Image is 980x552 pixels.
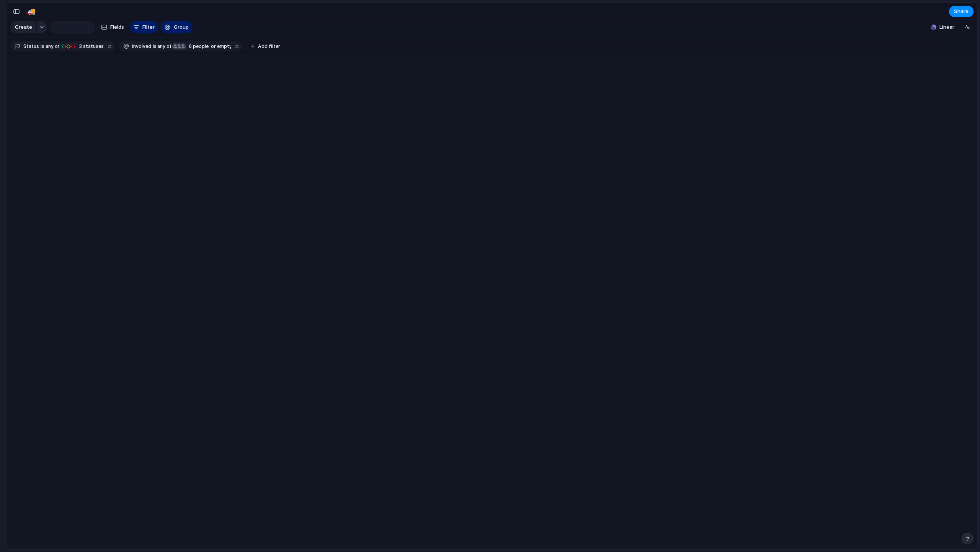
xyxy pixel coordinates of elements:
button: isany of [39,42,61,51]
span: Status [23,43,39,50]
div: 🚚 [27,6,36,16]
button: 6 peopleor empty [172,42,232,51]
span: any of [44,43,59,50]
button: Add filter [246,41,285,52]
span: any of [157,43,171,50]
button: Create [10,21,36,33]
span: is [153,43,157,50]
span: or empty [210,43,231,50]
button: Fields [98,21,127,33]
span: 6 [186,43,193,49]
span: people [186,43,209,50]
button: isany of [151,42,173,51]
span: Fields [110,23,124,31]
button: Filter [130,21,158,33]
span: Share [954,8,969,15]
button: 3 statuses [60,42,105,51]
span: Involved [132,43,151,50]
span: statuses [77,43,104,50]
span: Linear [939,23,954,31]
span: 3 [77,43,83,49]
span: Group [174,23,189,31]
span: Filter [142,23,155,31]
button: 🚚 [25,5,38,18]
button: Share [949,6,973,17]
button: Linear [928,21,957,33]
span: Add filter [258,43,280,50]
span: Create [15,23,32,31]
span: is [41,43,44,50]
button: Group [161,21,193,33]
